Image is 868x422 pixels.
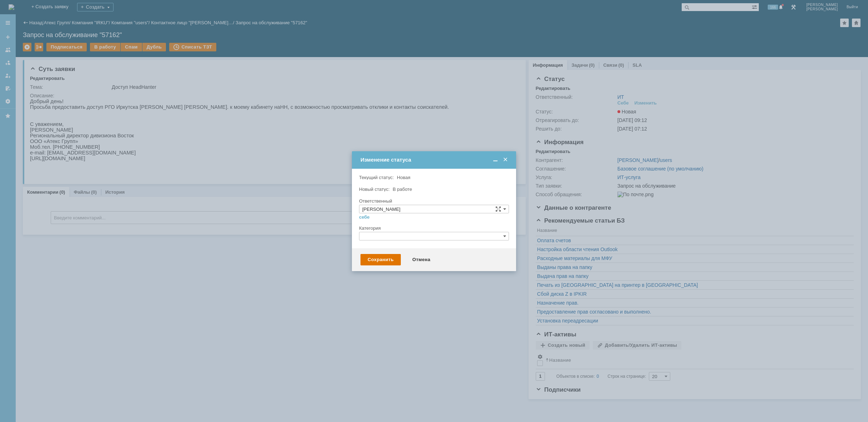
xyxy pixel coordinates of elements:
[492,157,499,163] span: Свернуть (Ctrl + M)
[495,206,501,212] span: Сложная форма
[502,157,509,163] span: Закрыть
[393,187,412,192] span: В работе
[359,226,508,230] div: Категория
[359,199,508,203] div: Ответственный
[250,6,258,11] span: HH
[359,175,394,180] label: Текущий статус:
[359,187,390,192] label: Новый статус:
[397,175,410,180] span: Новая
[360,157,509,163] div: Изменение статуса
[359,214,370,220] a: себе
